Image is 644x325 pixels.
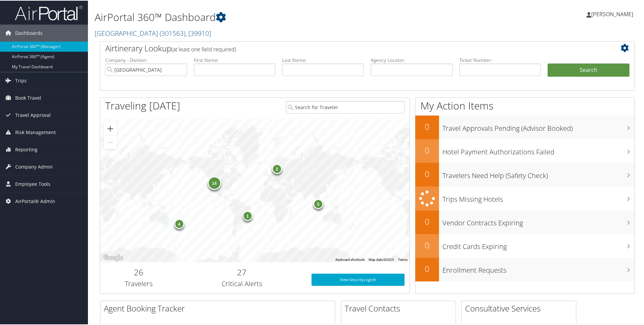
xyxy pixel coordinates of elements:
[313,198,323,208] div: 5
[415,139,635,162] a: 0Hotel Payment Authorizations Failed
[415,162,635,186] a: 0Travelers Need Help (Safety Check)
[398,257,408,261] a: Terms (opens in new tab)
[15,192,55,209] span: AirPortal® Admin
[371,56,453,63] label: Agency Locator:
[15,141,38,157] span: Reporting
[442,238,635,251] h3: Credit Cards Expiring
[102,253,124,261] img: Google
[95,9,458,24] h1: AirPortal 360™ Dashboard
[15,24,43,41] span: Dashboards
[105,98,180,112] h1: Traveling [DATE]
[465,302,576,314] h2: Consultative Services
[15,72,27,89] span: Trips
[415,98,635,112] h1: My Action Items
[415,233,635,257] a: 0Credit Cards Expiring
[591,10,633,17] span: [PERSON_NAME]
[174,218,184,228] div: 4
[105,266,172,277] h2: 26
[459,56,541,63] label: Ticket Number:
[160,28,185,37] span: ( 301563 )
[442,214,635,227] h3: Vendor Contracts Expiring
[336,257,365,261] button: Keyboard shortcuts
[415,262,439,274] h2: 0
[442,143,635,156] h3: Hotel Payment Authorizations Failed
[105,56,187,63] label: Company - Division:
[183,266,301,277] h2: 27
[282,56,364,63] label: Last Name:
[586,3,640,24] a: [PERSON_NAME]
[415,144,439,155] h2: 0
[345,302,456,314] h2: Travel Contacts
[15,175,50,192] span: Employee Tools
[95,28,211,37] a: [GEOGRAPHIC_DATA]
[272,163,282,173] div: 2
[102,253,124,261] a: Open this area in Google Maps (opens a new window)
[103,135,117,149] button: Zoom out
[243,210,253,220] div: 1
[415,168,439,179] h2: 0
[415,239,439,250] h2: 0
[171,45,236,52] span: (at least one field required)
[194,56,276,63] label: First Name:
[415,210,635,233] a: 0Vendor Contracts Expiring
[15,4,83,20] img: airportal-logo.png
[286,100,405,113] input: Search for Traveler
[415,120,439,132] h2: 0
[15,106,51,123] span: Travel Approval
[105,278,172,288] h3: Travelers
[415,215,439,227] h2: 0
[442,191,635,203] h3: Trips Missing Hotels
[415,186,635,210] a: Trips Missing Hotels
[15,158,53,175] span: Company Admin
[104,302,335,314] h2: Agent Booking Tracker
[312,273,405,285] a: View SecurityLogic®
[183,278,301,288] h3: Critical Alerts
[442,261,635,274] h3: Enrollment Requests
[208,176,221,189] div: 14
[369,257,394,261] span: Map data ©2025
[415,257,635,281] a: 0Enrollment Requests
[185,28,211,37] span: , [ 39910 ]
[442,120,635,132] h3: Travel Approvals Pending (Advisor Booked)
[15,123,56,140] span: Risk Management
[415,115,635,139] a: 0Travel Approvals Pending (Advisor Booked)
[548,63,629,76] button: Search
[442,167,635,180] h3: Travelers Need Help (Safety Check)
[105,42,585,53] h2: Airtinerary Lookup
[15,89,41,106] span: Book Travel
[103,121,117,135] button: Zoom in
